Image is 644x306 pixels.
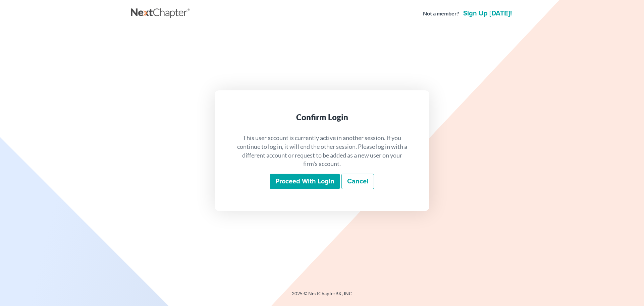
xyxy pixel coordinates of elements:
[131,290,513,302] div: 2025 © NextChapterBK, INC
[236,134,408,168] p: This user account is currently active in another session. If you continue to log in, it will end ...
[341,174,374,189] a: Cancel
[462,10,513,17] a: Sign up [DATE]!
[423,10,459,17] strong: Not a member?
[236,112,408,123] div: Confirm Login
[270,174,340,189] input: Proceed with login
